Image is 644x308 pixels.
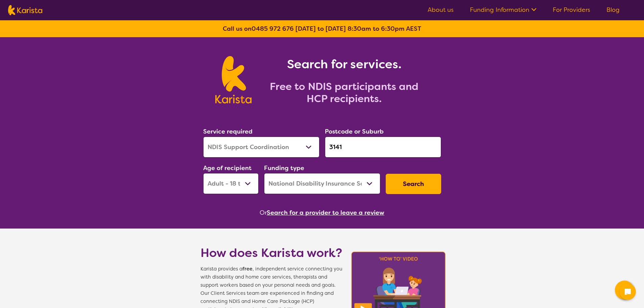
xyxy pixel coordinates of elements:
b: free [242,266,253,272]
label: Age of recipient [203,164,252,172]
img: Karista logo [215,56,252,103]
input: Type [325,137,441,158]
b: Call us on [DATE] to [DATE] 8:30am to 6:30pm AEST [223,25,421,33]
a: Blog [606,6,620,14]
label: Funding type [264,164,304,172]
button: Search [386,174,441,194]
h1: How does Karista work? [200,245,342,261]
label: Postcode or Suburb [325,127,384,136]
span: Or [260,208,267,218]
a: About us [428,6,454,14]
h2: Free to NDIS participants and HCP recipients. [260,80,429,105]
button: Search for a provider to leave a review [267,208,384,218]
a: Funding Information [470,6,536,14]
img: Karista logo [8,5,42,15]
a: 0485 972 676 [252,25,294,33]
button: Channel Menu [615,281,634,300]
a: For Providers [553,6,590,14]
label: Service required [203,127,253,136]
h1: Search for services. [260,56,429,72]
